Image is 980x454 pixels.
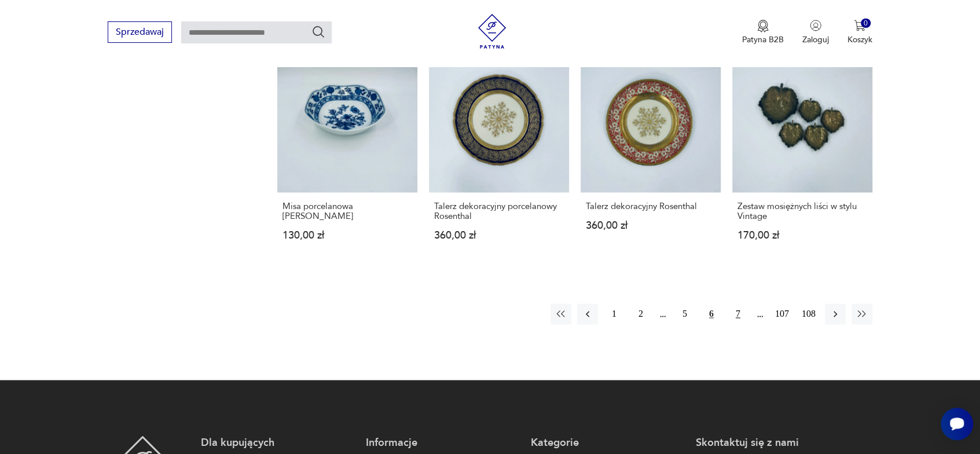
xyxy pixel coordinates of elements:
button: Szukaj [311,25,325,39]
h3: Zestaw mosiężnych liści w stylu Vintage [737,202,867,221]
p: 360,00 zł [434,230,564,240]
a: Talerz dekoracyjny porcelanowy RosenthalTalerz dekoracyjny porcelanowy Rosenthal360,00 zł [429,52,569,263]
p: Kategorie [531,435,684,449]
h3: Talerz dekoracyjny porcelanowy Rosenthal [434,202,564,221]
img: Patyna - sklep z meblami i dekoracjami vintage [475,14,509,49]
a: Zestaw mosiężnych liści w stylu VintageZestaw mosiężnych liści w stylu Vintage170,00 zł [732,52,872,263]
p: Patyna B2B [742,34,784,45]
button: 107 [772,303,792,324]
a: Misa porcelanowa Oscar SchallerMisa porcelanowa [PERSON_NAME]130,00 zł [277,52,417,263]
button: 2 [630,303,651,324]
a: Ikona medaluPatyna B2B [742,20,784,45]
a: Sprzedawaj [108,29,172,37]
p: Koszyk [847,34,872,45]
button: 1 [604,303,625,324]
h3: Talerz dekoracyjny Rosenthal [586,202,715,211]
p: Skontaktuj się z nami [696,435,849,449]
p: Dla kupujących [201,435,354,449]
button: Patyna B2B [742,20,784,45]
p: Informacje [366,435,519,449]
button: 7 [728,303,748,324]
p: 130,00 zł [282,230,412,240]
img: Ikonka użytkownika [810,20,821,31]
button: 0Koszyk [847,20,872,45]
button: 108 [798,303,819,324]
p: 170,00 zł [737,230,867,240]
img: Ikona koszyka [854,20,865,31]
iframe: Smartsupp widget button [941,408,973,440]
button: 5 [674,303,695,324]
button: Zaloguj [802,20,829,45]
a: Talerz dekoracyjny RosenthalTalerz dekoracyjny Rosenthal360,00 zł [581,52,721,263]
button: Sprzedawaj [108,21,172,43]
p: 360,00 zł [586,221,715,230]
p: Zaloguj [802,34,829,45]
img: Ikona medalu [757,20,769,32]
button: 6 [701,303,722,324]
div: 0 [861,19,871,28]
h3: Misa porcelanowa [PERSON_NAME] [282,202,412,221]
